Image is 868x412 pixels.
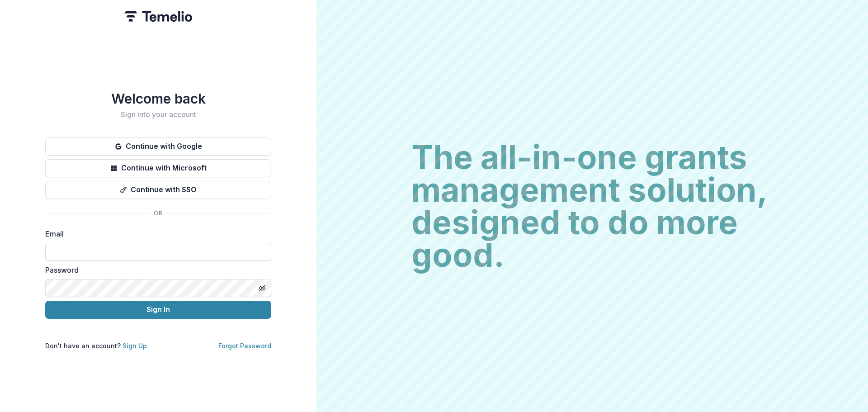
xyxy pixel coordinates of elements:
a: Forgot Password [218,342,271,350]
button: Sign In [45,301,271,319]
h1: Welcome back [45,90,271,107]
label: Password [45,265,266,275]
button: Continue with Google [45,137,271,156]
label: Email [45,228,266,239]
button: Continue with SSO [45,181,271,199]
img: Temelio [124,11,192,22]
p: Don't have an account? [45,341,147,350]
a: Sign Up [123,342,147,350]
button: Continue with Microsoft [45,159,271,177]
h2: Sign into your account [45,110,271,119]
button: Toggle password visibility [255,281,269,295]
